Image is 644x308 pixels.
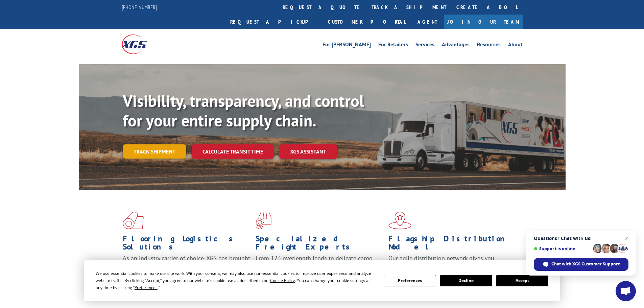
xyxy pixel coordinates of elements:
p: From 123 overlength loads to delicate cargo, our experienced staff knows the best way to move you... [256,254,383,284]
a: Advantages [442,42,470,49]
b: Visibility, transparency, and control for your entire supply chain. [123,90,364,131]
span: Cookie Policy [270,278,295,283]
a: Track shipment [123,144,186,159]
a: Resources [477,42,501,49]
div: Chat with XGS Customer Support [534,258,628,271]
img: xgs-icon-flagship-distribution-model-red [388,212,412,229]
span: Preferences [135,285,158,290]
a: Agent [411,15,444,29]
h1: Specialized Freight Experts [256,235,383,254]
span: Chat with XGS Customer Support [551,261,620,267]
a: Join Our Team [444,15,523,29]
button: Preferences [384,275,436,286]
a: About [508,42,523,49]
a: For Retailers [378,42,408,49]
h1: Flagship Distribution Model [388,235,516,254]
a: [PHONE_NUMBER] [122,4,157,10]
a: For [PERSON_NAME] [323,42,371,49]
a: Services [415,42,434,49]
a: XGS ASSISTANT [279,144,337,159]
div: Cookie Consent Prompt [84,260,560,301]
span: Support is online [534,246,591,251]
div: We use essential cookies to make our site work. With your consent, we may also use non-essential ... [96,270,376,291]
a: Calculate transit time [192,144,274,159]
a: Customer Portal [323,15,411,29]
span: Close chat [623,234,631,242]
span: Questions? Chat with us! [534,236,628,241]
div: Open chat [616,281,636,301]
h1: Flooring Logistics Solutions [123,235,251,254]
img: xgs-icon-focused-on-flooring-red [256,212,271,229]
span: Our agile distribution network gives you nationwide inventory management on demand. [388,254,513,270]
img: xgs-icon-total-supply-chain-intelligence-red [123,212,144,229]
span: As an industry carrier of choice, XGS has brought innovation and dedication to flooring logistics... [123,254,250,278]
button: Accept [496,275,548,286]
button: Decline [440,275,492,286]
a: Request a pickup [225,15,323,29]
